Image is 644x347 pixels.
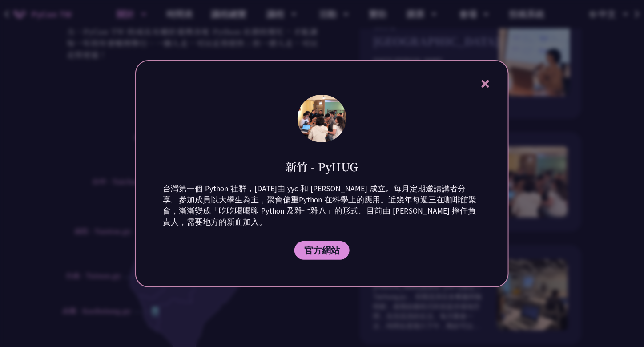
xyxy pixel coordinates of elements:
[163,183,481,228] p: 台灣第一個 Python 社群，[DATE]由 yyc 和 [PERSON_NAME] 成立。每月定期邀請講者分享。參加成員以大學生為主，聚會偏重Python 在科學上的應用。近幾年每週三在咖啡...
[304,245,340,256] span: 官方網站
[298,95,346,142] img: photo
[294,241,350,260] a: 官方網站
[286,159,358,174] h1: 新竹 - PyHUG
